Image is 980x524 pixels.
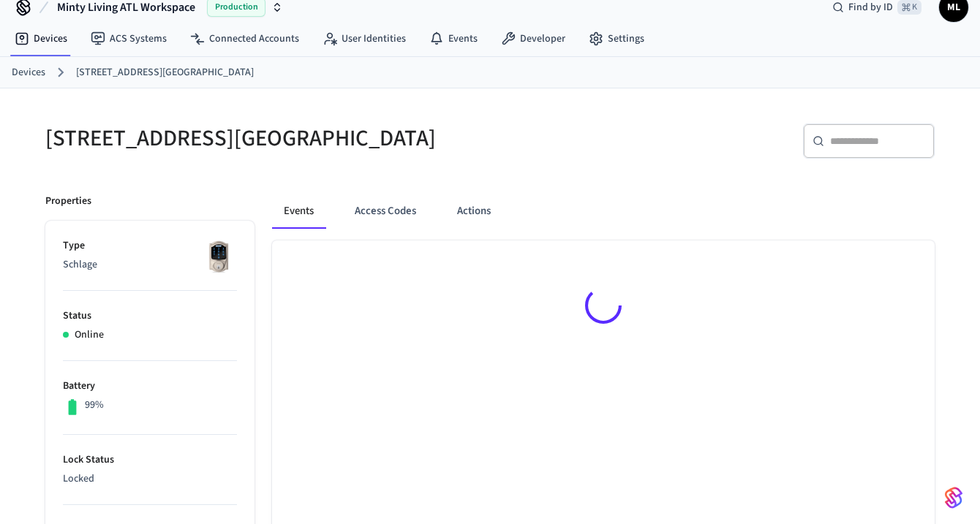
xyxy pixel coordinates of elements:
[945,486,962,509] img: SeamLogoGradient.69752ec5.svg
[63,452,237,468] p: Lock Status
[272,194,935,229] div: ant example
[75,327,104,343] p: Online
[200,238,237,275] img: Schlage Sense Smart Deadbolt with Camelot Trim, Front
[63,238,237,254] p: Type
[79,26,178,52] a: ACS Systems
[3,26,79,52] a: Devices
[272,194,325,229] button: Events
[63,308,237,324] p: Status
[63,471,237,487] p: Locked
[445,194,502,229] button: Actions
[311,26,418,52] a: User Identities
[343,194,428,229] button: Access Codes
[577,26,656,52] a: Settings
[45,194,91,209] p: Properties
[418,26,489,52] a: Events
[489,26,577,52] a: Developer
[178,26,311,52] a: Connected Accounts
[12,65,45,80] a: Devices
[85,398,104,413] p: 99%
[63,379,237,394] p: Battery
[63,257,237,273] p: Schlage
[45,124,481,153] h5: [STREET_ADDRESS][GEOGRAPHIC_DATA]
[76,65,254,80] a: [STREET_ADDRESS][GEOGRAPHIC_DATA]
